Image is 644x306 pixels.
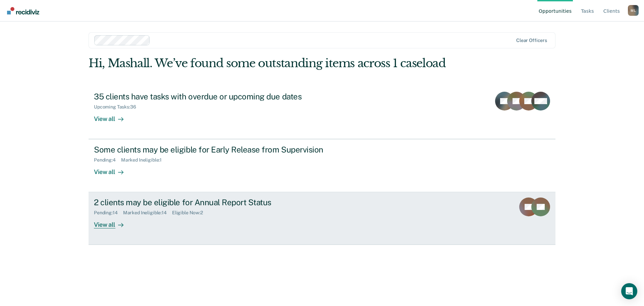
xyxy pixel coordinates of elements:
div: Upcoming Tasks : 36 [94,104,142,110]
a: 2 clients may be eligible for Annual Report StatusPending:14Marked Ineligible:14Eligible Now:2Vie... [89,192,555,245]
div: Clear officers [516,38,547,43]
div: Hi, Mashall. We’ve found some outstanding items across 1 caseload [89,56,462,70]
div: View all [94,110,131,123]
div: View all [94,163,131,176]
div: Some clients may be eligible for Early Release from Supervision [94,145,329,155]
a: 35 clients have tasks with overdue or upcoming due datesUpcoming Tasks:36View all [89,86,555,139]
img: Recidiviz [7,7,39,14]
div: View all [94,216,131,229]
div: Pending : 14 [94,210,123,216]
div: Marked Ineligible : 14 [123,210,172,216]
a: Some clients may be eligible for Early Release from SupervisionPending:4Marked Ineligible:1View all [89,139,555,192]
button: Profile dropdown button [628,5,639,16]
div: Eligible Now : 2 [172,210,208,216]
div: Marked Ineligible : 1 [121,157,167,163]
div: 2 clients may be eligible for Annual Report Status [94,198,329,207]
div: Open Intercom Messenger [621,283,637,299]
div: M L [628,5,639,16]
div: 35 clients have tasks with overdue or upcoming due dates [94,92,329,101]
div: Pending : 4 [94,157,121,163]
